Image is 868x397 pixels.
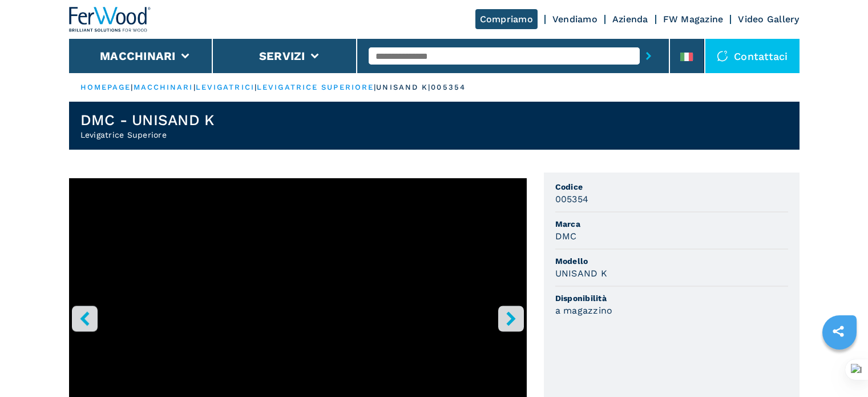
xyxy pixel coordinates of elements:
span: Codice [555,181,788,193]
span: | [131,83,133,91]
span: | [193,83,196,91]
a: Azienda [612,14,648,25]
button: Macchinari [100,49,176,63]
a: HOMEPAGE [80,83,131,91]
a: sharethis [824,317,853,346]
button: Servizi [259,49,305,63]
h3: a magazzino [555,304,613,317]
a: levigatrici [196,83,255,91]
a: Vendiamo [552,14,597,25]
h2: Levigatrice Superiore [80,129,215,141]
iframe: Chat [819,346,859,388]
a: Compriamo [475,9,538,29]
span: | [374,83,376,91]
span: Marca [555,218,788,230]
button: submit-button [640,43,657,69]
span: Modello [555,255,788,267]
p: unisand k | [376,82,431,93]
div: Contattaci [705,39,800,73]
h3: 005354 [555,193,589,206]
button: left-button [72,306,98,331]
a: Video Gallery [738,14,799,25]
img: Contattaci [717,50,728,62]
a: FW Magazine [663,14,724,25]
a: macchinari [134,83,193,91]
span: | [255,83,257,91]
img: Ferwood [69,7,151,32]
button: right-button [498,306,524,331]
h1: DMC - UNISAND K [80,111,215,129]
p: 005354 [431,82,466,93]
h3: UNISAND K [555,267,607,280]
h3: DMC [555,230,577,243]
a: levigatrice superiore [257,83,374,91]
span: Disponibilità [555,292,788,304]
